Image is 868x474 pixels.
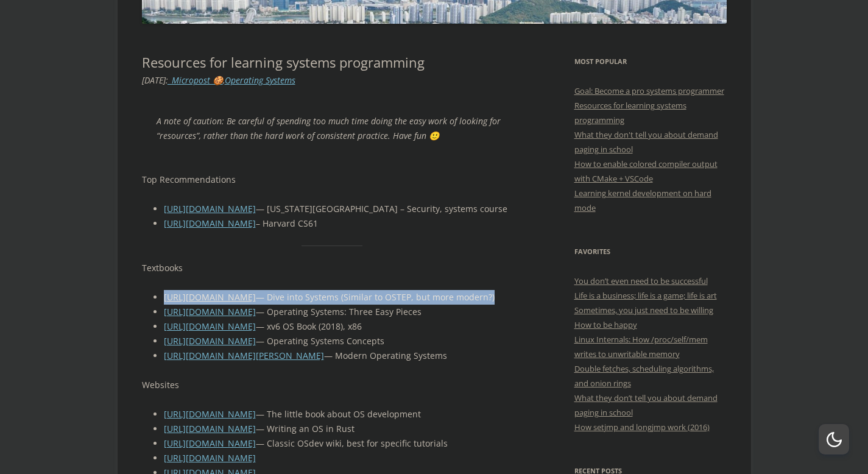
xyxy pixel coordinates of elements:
[574,290,717,301] a: Life is a business; life is a game; life is art
[574,188,711,213] a: Learning kernel development on hard mode
[164,452,256,464] a: [URL][DOMAIN_NAME]
[574,100,686,126] a: Resources for learning systems programming
[574,129,718,155] a: What they don't tell you about demand paging in school
[164,305,523,319] li: — Operating Systems: Three Easy Pieces
[164,203,256,214] a: [URL][DOMAIN_NAME]
[142,172,523,187] p: Top Recommendations
[164,218,256,229] a: [URL][DOMAIN_NAME]
[164,306,256,317] a: [URL][DOMAIN_NAME]
[574,244,727,259] h3: Favorites
[164,350,324,361] a: [URL][DOMAIN_NAME][PERSON_NAME]
[164,291,256,303] a: [URL][DOMAIN_NAME]
[164,334,523,348] li: — Operating Systems Concepts
[142,54,523,70] h1: Resources for learning systems programming
[142,261,523,275] p: Textbooks
[574,85,724,96] a: Goal: Become a pro systems programmer
[164,437,256,449] a: [URL][DOMAIN_NAME]
[142,74,295,86] i: : ,
[164,290,523,305] li: — Dive into Systems (Similar to OSTEP, but more modern?)
[574,392,718,418] a: What they don’t tell you about demand paging in school
[164,422,523,436] li: — Writing an OS in Rust
[574,319,637,330] a: How to be happy
[574,275,708,286] a: You don’t even need to be successful
[164,202,523,216] li: — [US_STATE][GEOGRAPHIC_DATA] – Security, systems course
[142,74,166,86] time: [DATE]
[164,335,256,347] a: [URL][DOMAIN_NAME]
[164,320,256,332] a: [URL][DOMAIN_NAME]
[164,423,256,434] a: [URL][DOMAIN_NAME]
[164,348,523,363] li: — Modern Operating Systems
[164,216,523,231] li: – Harvard CS61
[164,319,523,334] li: — xv6 OS Book (2018), x86
[164,407,523,422] li: — The little book about OS development
[574,334,708,359] a: Linux Internals: How /proc/self/mem writes to unwritable memory
[574,363,714,389] a: Double fetches, scheduling algorithms, and onion rings
[164,436,523,451] li: — Classic OSdev wiki, best for specific tutorials
[574,54,727,69] h3: Most Popular
[142,378,523,392] p: Websites
[168,74,223,86] a: _Micropost 🍪
[157,114,508,143] p: A note of caution: Be careful of spending too much time doing the easy work of looking for “resou...
[225,74,295,86] a: Operating Systems
[574,422,710,433] a: How setjmp and longjmp work (2016)
[164,408,256,420] a: [URL][DOMAIN_NAME]
[574,305,713,316] a: Sometimes, you just need to be willing
[574,158,718,184] a: How to enable colored compiler output with CMake + VSCode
